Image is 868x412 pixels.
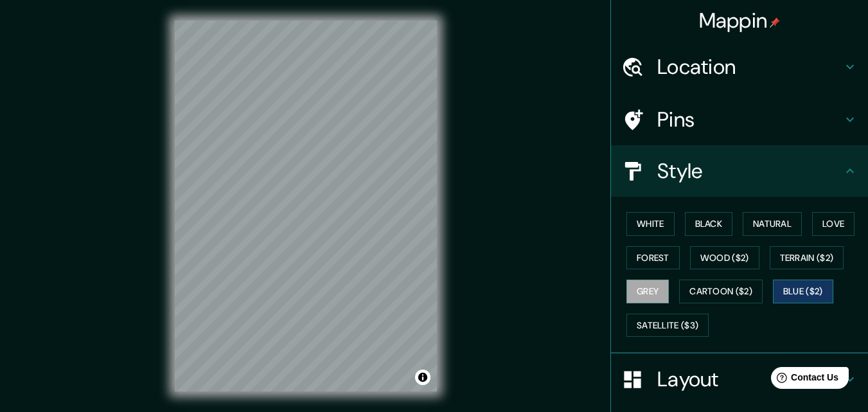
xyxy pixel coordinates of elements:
[611,94,868,145] div: Pins
[679,280,763,303] button: Cartoon ($2)
[626,314,709,337] button: Satellite ($3)
[754,362,854,398] iframe: Help widget launcher
[770,246,844,270] button: Terrain ($2)
[611,354,868,405] div: Layout
[626,280,669,303] button: Grey
[770,17,780,28] img: pin-icon.png
[812,212,855,236] button: Love
[699,8,781,33] h4: Mappin
[415,370,430,385] button: Toggle attribution
[773,280,833,303] button: Blue ($2)
[611,41,868,93] div: Location
[657,158,842,184] h4: Style
[611,145,868,197] div: Style
[685,212,733,236] button: Black
[657,107,842,132] h4: Pins
[626,246,680,270] button: Forest
[657,366,842,392] h4: Layout
[743,212,802,236] button: Natural
[175,21,437,391] canvas: Map
[690,246,759,270] button: Wood ($2)
[657,54,842,80] h4: Location
[626,212,675,236] button: White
